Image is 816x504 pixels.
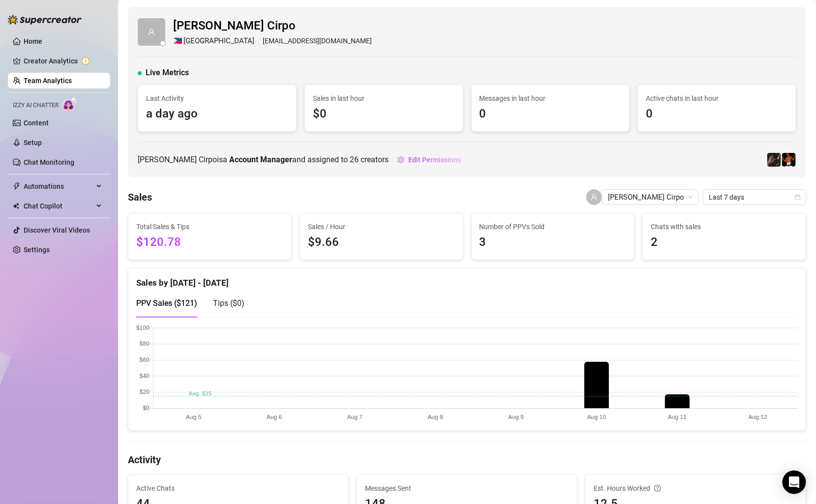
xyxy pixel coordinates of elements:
span: 2 [651,233,798,252]
h4: Sales [128,190,152,204]
a: Settings [24,246,50,254]
span: setting [397,156,404,163]
a: Chat Monitoring [24,158,74,166]
span: Messages Sent [365,483,569,494]
div: Est. Hours Worked [594,483,798,494]
span: Sales / Hour [308,221,455,232]
span: Last Activity [146,93,288,104]
span: Live Metrics [146,67,189,79]
div: [EMAIL_ADDRESS][DOMAIN_NAME] [173,35,372,47]
span: 🇵🇭 [173,35,182,47]
span: [GEOGRAPHIC_DATA] [183,35,254,47]
span: Active chats in last hour [646,93,788,104]
button: Edit Permissions [397,152,461,168]
span: $0 [313,105,455,123]
a: Discover Viral Videos [24,226,90,234]
a: Content [24,119,49,127]
span: Mary Apple Cirpo [608,190,693,205]
img: Matty [767,153,781,167]
span: Messages in last hour [480,93,622,104]
img: AI Chatter [62,97,78,111]
span: 0 [646,105,788,123]
span: $9.66 [308,233,455,252]
span: Automations [24,178,93,194]
a: Setup [24,139,42,147]
span: Edit Permissions [408,156,461,164]
span: Chats with sales [651,221,798,232]
span: 0 [480,105,622,123]
a: Home [24,37,42,45]
span: thunderbolt [13,182,21,190]
span: [PERSON_NAME] Cirpo [173,17,372,35]
span: Total Sales & Tips [136,221,283,232]
span: calendar [795,194,801,200]
span: Active Chats [136,483,340,494]
span: 3 [480,233,627,252]
div: Open Intercom Messenger [783,471,806,494]
span: PPV Sales ( $121 ) [136,298,197,308]
span: question-circle [654,483,661,494]
h4: Activity [128,453,806,467]
span: Last 7 days [709,190,800,205]
span: Number of PPVs Sold [480,221,627,232]
img: logo-BBDzfeDw.svg [8,15,82,25]
span: Chat Copilot [24,198,93,214]
span: user [148,29,155,35]
span: 26 [350,155,359,164]
span: user [591,194,598,201]
span: $120.78 [136,233,283,252]
div: Sales by [DATE] - [DATE] [136,268,798,290]
b: Account Manager [229,155,292,164]
a: Team Analytics [24,77,72,85]
img: Mario [782,153,796,167]
span: a day ago [146,105,288,123]
span: Tips ( $0 ) [213,298,244,308]
a: Creator Analytics exclamation-circle [24,53,102,69]
span: Sales in last hour [313,93,455,104]
span: [PERSON_NAME] Cirpo is a and assigned to creators [138,153,389,166]
img: Chat Copilot [13,203,19,209]
span: Izzy AI Chatter [13,101,59,110]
